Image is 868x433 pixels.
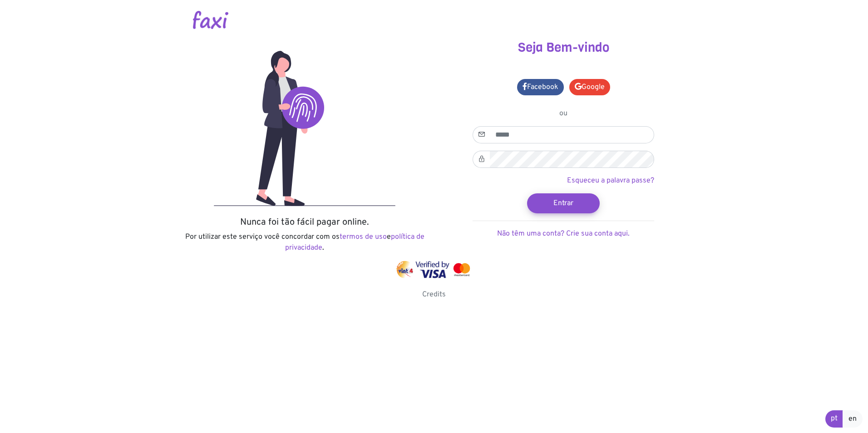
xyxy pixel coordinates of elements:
p: Por utilizar este serviço você concordar com os e . [182,231,427,253]
a: pt [825,410,843,428]
a: Não têm uma conta? Crie sua conta aqui. [497,229,630,238]
p: ou [473,108,654,119]
a: en [843,410,863,428]
img: mastercard [451,261,472,278]
a: Esqueceu a palavra passe? [567,176,654,185]
a: Facebook [517,79,564,95]
h5: Nunca foi tão fácil pagar online. [182,217,427,228]
img: vinti4 [396,261,414,278]
a: Credits [422,290,446,299]
a: termos de uso [340,232,387,241]
img: visa [415,261,449,278]
button: Entrar [527,193,600,213]
h3: Seja Bem-vindo [441,40,686,55]
a: Google [569,79,610,95]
